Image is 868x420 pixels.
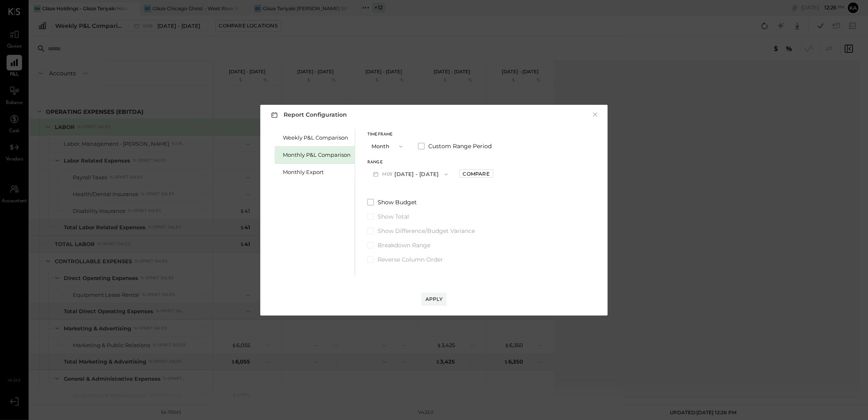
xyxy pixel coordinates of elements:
[591,111,599,119] button: ×
[367,160,454,165] div: Range
[283,151,351,159] div: Monthly P&L Comparison
[463,170,490,177] div: Compare
[421,293,447,306] button: Apply
[367,167,454,182] button: M09[DATE] - [DATE]
[382,171,395,178] span: M09
[367,133,408,137] div: Timeframe
[367,139,408,154] button: Month
[283,168,351,176] div: Monthly Export
[378,241,430,249] span: Breakdown Range
[378,255,443,264] span: Reverse Column Order
[459,169,493,178] button: Compare
[425,296,443,303] div: Apply
[378,227,475,235] span: Show Difference/Budget Variance
[283,134,351,142] div: Weekly P&L Comparison
[378,198,417,206] span: Show Budget
[269,110,347,120] h3: Report Configuration
[428,142,492,150] span: Custom Range Period
[378,212,409,221] span: Show Total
